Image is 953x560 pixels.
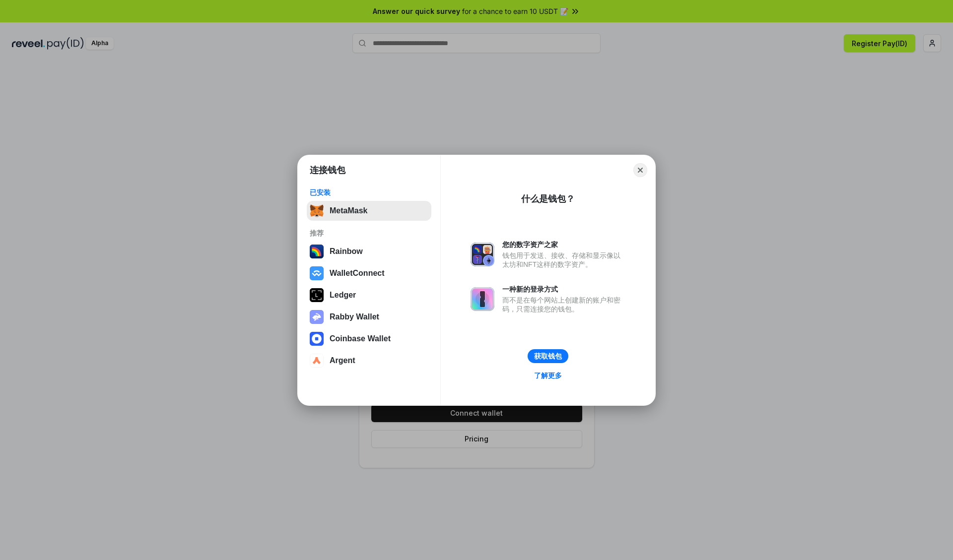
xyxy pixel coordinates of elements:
[310,164,345,176] h1: 连接钱包
[310,188,428,197] div: 已安装
[307,329,431,349] button: Coinbase Wallet
[330,247,363,256] div: Rainbow
[307,263,431,283] button: WalletConnect
[502,285,625,294] div: 一种新的登录方式
[534,371,562,380] div: 了解更多
[633,163,647,177] button: Close
[330,269,385,278] div: WalletConnect
[310,245,324,258] img: svg+xml,%3Csvg%20width%3D%22120%22%20height%3D%22120%22%20viewBox%3D%220%200%20120%20120%22%20fil...
[330,206,367,215] div: MetaMask
[310,354,324,368] img: svg+xml,%3Csvg%20width%3D%2228%22%20height%3D%2228%22%20viewBox%3D%220%200%2028%2028%22%20fill%3D...
[330,312,379,321] div: Rabby Wallet
[307,242,431,261] button: Rainbow
[330,356,355,365] div: Argent
[310,288,324,302] img: svg+xml,%3Csvg%20xmlns%3D%22http%3A%2F%2Fwww.w3.org%2F2000%2Fsvg%22%20width%3D%2228%22%20height%3...
[502,296,625,313] div: 而不是在每个网站上创建新的账户和密码，只需连接您的钱包。
[310,204,324,218] img: svg+xml,%3Csvg%20fill%3D%22none%22%20height%3D%2233%22%20viewBox%3D%220%200%2035%2033%22%20width%...
[471,243,494,266] img: svg+xml,%3Csvg%20xmlns%3D%22http%3A%2F%2Fwww.w3.org%2F2000%2Fsvg%22%20fill%3D%22none%22%20viewBox...
[310,229,428,238] div: 推荐
[502,251,625,269] div: 钱包用于发送、接收、存储和显示像以太坊和NFT这样的数字资产。
[471,287,494,311] img: svg+xml,%3Csvg%20xmlns%3D%22http%3A%2F%2Fwww.w3.org%2F2000%2Fsvg%22%20fill%3D%22none%22%20viewBox...
[307,285,431,305] button: Ledger
[310,310,324,324] img: svg+xml,%3Csvg%20xmlns%3D%22http%3A%2F%2Fwww.w3.org%2F2000%2Fsvg%22%20fill%3D%22none%22%20viewBox...
[521,193,575,205] div: 什么是钱包？
[307,351,431,371] button: Argent
[330,334,391,343] div: Coinbase Wallet
[528,349,568,363] button: 获取钱包
[330,291,356,300] div: Ledger
[528,369,568,382] a: 了解更多
[310,332,324,346] img: svg+xml,%3Csvg%20width%3D%2228%22%20height%3D%2228%22%20viewBox%3D%220%200%2028%2028%22%20fill%3D...
[307,201,431,221] button: MetaMask
[534,352,562,361] div: 获取钱包
[310,266,324,280] img: svg+xml,%3Csvg%20width%3D%2228%22%20height%3D%2228%22%20viewBox%3D%220%200%2028%2028%22%20fill%3D...
[502,240,625,249] div: 您的数字资产之家
[307,307,431,327] button: Rabby Wallet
